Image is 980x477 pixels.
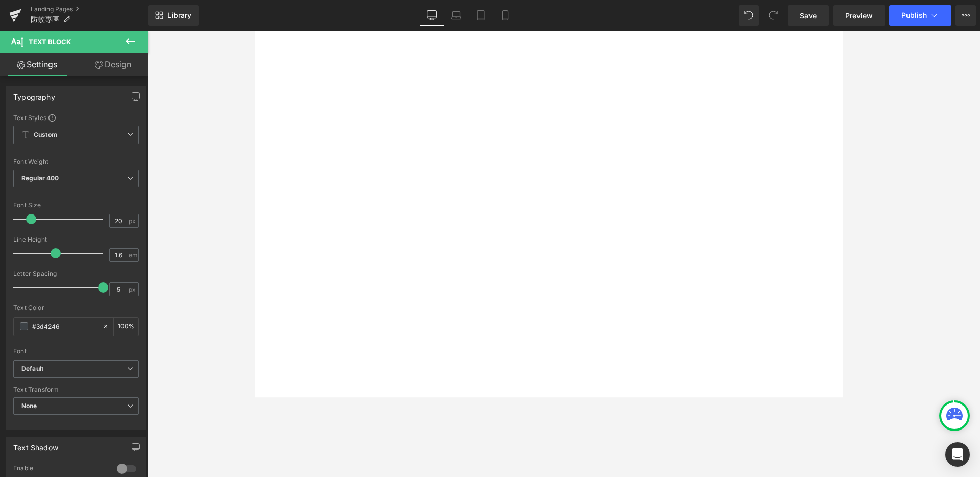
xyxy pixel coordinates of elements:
[955,5,976,26] button: More
[21,174,59,182] b: Regular 400
[13,87,55,101] div: Typography
[148,5,199,26] a: New Library
[763,5,783,26] button: Redo
[13,438,58,452] div: Text Shadow
[945,442,970,467] div: Open Intercom Messenger
[13,236,139,243] div: Line Height
[845,10,873,21] span: Preview
[34,131,57,139] b: Custom
[13,202,139,209] div: Font Size
[889,5,951,26] button: Publish
[800,10,817,21] span: Save
[167,11,191,20] span: Library
[13,464,107,475] div: Enable
[444,5,469,26] a: Laptop
[493,5,518,26] a: Mobile
[13,386,139,393] div: Text Transform
[13,270,139,277] div: Letter Spacing
[114,318,138,336] div: %
[31,5,148,13] a: Landing Pages
[13,113,139,122] div: Text Styles
[739,5,759,26] button: Undo
[13,158,139,165] div: Font Weight
[29,38,71,46] span: Text Block
[76,53,150,76] a: Design
[13,304,139,312] div: Text Color
[21,365,43,373] i: Default
[13,348,139,355] div: Font
[32,321,97,332] input: Color
[833,5,885,26] a: Preview
[129,286,137,293] span: px
[21,402,37,410] b: None
[420,5,444,26] a: Desktop
[31,15,59,23] span: 防蚊專區
[469,5,493,26] a: Tablet
[901,11,927,19] span: Publish
[129,218,137,224] span: px
[129,252,137,258] span: em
